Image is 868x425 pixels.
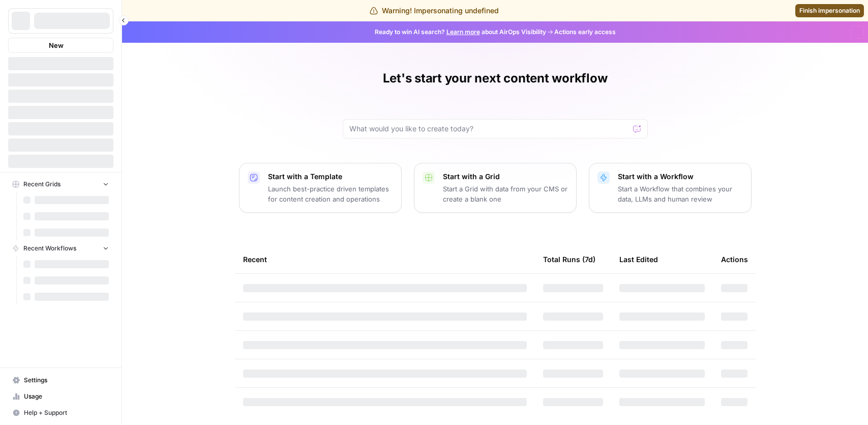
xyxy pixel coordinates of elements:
[243,245,527,273] div: Recent
[446,28,480,36] a: Learn more
[375,27,546,37] span: Ready to win AI search? about AirOps Visibility
[49,40,64,50] span: New
[8,405,113,421] button: Help + Support
[619,245,658,273] div: Last Edited
[370,6,499,16] div: Warning! Impersonating undefined
[543,245,595,273] div: Total Runs (7d)
[268,172,393,182] p: Start with a Template
[618,184,743,204] p: Start a Workflow that combines your data, LLMs and human review
[8,177,113,192] button: Recent Grids
[618,172,743,182] p: Start with a Workflow
[24,376,109,385] span: Settings
[349,124,629,134] input: What would you like to create today?
[443,172,568,182] p: Start with a Grid
[554,27,616,37] span: Actions early access
[795,4,864,17] a: Finish impersonation
[24,392,109,401] span: Usage
[8,388,113,405] a: Usage
[443,184,568,204] p: Start a Grid with data from your CMS or create a blank one
[589,163,752,213] button: Start with a WorkflowStart a Workflow that combines your data, LLMs and human review
[414,163,577,213] button: Start with a GridStart a Grid with data from your CMS or create a blank one
[8,241,113,256] button: Recent Workflows
[239,163,402,213] button: Start with a TemplateLaunch best-practice driven templates for content creation and operations
[24,408,109,417] span: Help + Support
[268,184,393,204] p: Launch best-practice driven templates for content creation and operations
[799,6,860,15] span: Finish impersonation
[721,245,748,273] div: Actions
[23,244,76,253] span: Recent Workflows
[8,38,113,53] button: New
[8,372,113,388] a: Settings
[23,180,61,189] span: Recent Grids
[383,70,608,87] h1: Let's start your next content workflow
